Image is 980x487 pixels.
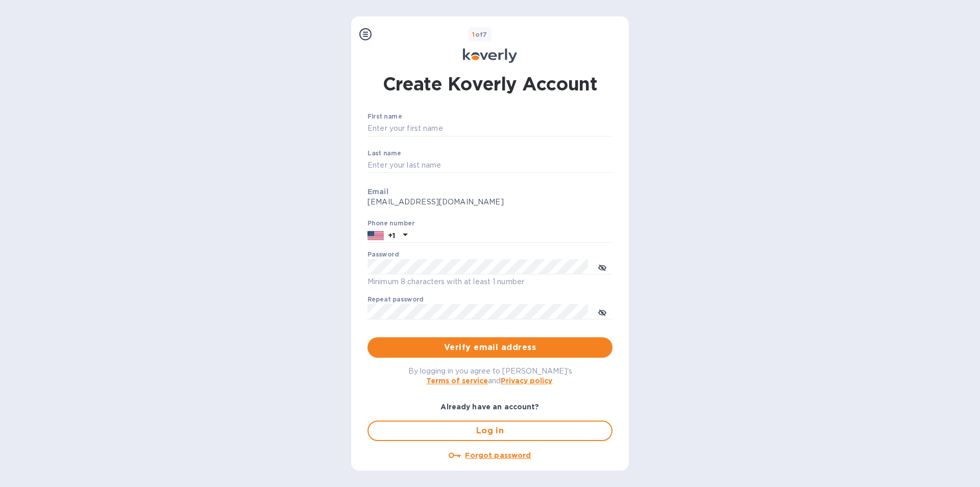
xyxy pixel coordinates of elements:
span: By logging in you agree to [PERSON_NAME]'s and . [408,367,572,385]
button: Log in [367,421,612,441]
label: First name [367,114,402,120]
label: Password [367,252,399,258]
label: Last name [367,150,401,156]
h1: Create Koverly Account [383,71,598,97]
p: +1 [388,230,395,241]
label: Phone number [367,220,414,226]
p: Minimum 8 characters with at least 1 number [367,276,612,288]
button: Verify email address [367,337,612,358]
input: Enter your first name [367,121,612,136]
span: Verify email address [376,341,604,354]
img: US [367,230,384,241]
span: 1 [472,31,475,38]
u: Forgot password [465,451,531,459]
b: Email [367,188,388,196]
b: of 7 [472,31,487,38]
a: Privacy policy [501,377,552,385]
a: Terms of service [426,377,488,385]
button: toggle password visibility [592,257,612,277]
span: Log in [377,425,603,437]
button: toggle password visibility [592,302,612,322]
input: Enter your last name [367,158,612,173]
label: Repeat password [367,297,424,303]
b: Already have an account? [440,403,539,411]
p: [EMAIL_ADDRESS][DOMAIN_NAME] [367,197,612,207]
